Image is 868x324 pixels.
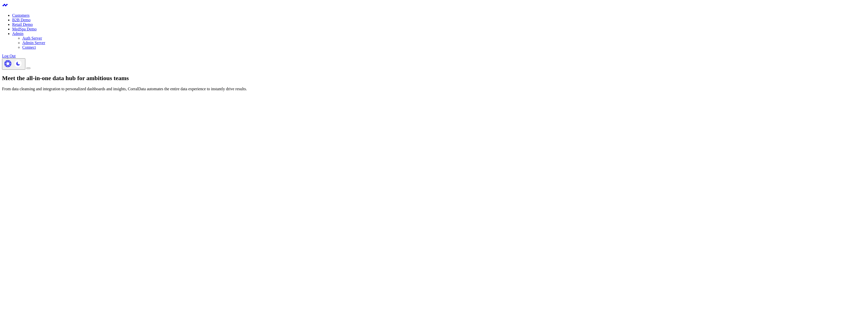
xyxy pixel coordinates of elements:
a: Admin Server [22,41,45,45]
a: B2B Demo [12,18,30,22]
a: Log Out [2,54,16,58]
a: Retail Demo [12,22,33,27]
a: MedSpa Demo [12,27,36,31]
a: Customers [12,13,29,17]
h1: Meet the all-in-one data hub for ambitious teams [2,75,866,82]
a: Auth Server [22,36,42,40]
p: From data cleansing and integration to personalized dashboards and insights, CorralData automates... [2,87,866,91]
a: Admin [12,31,23,36]
a: Connect [22,45,36,49]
